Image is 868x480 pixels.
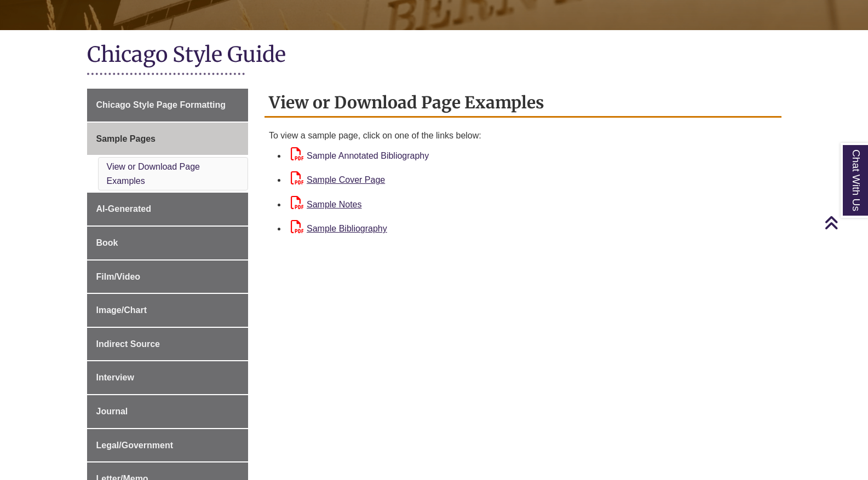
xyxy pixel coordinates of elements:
[96,305,147,315] span: Image/Chart
[87,294,249,327] a: Image/Chart
[87,395,249,428] a: Journal
[87,123,249,155] a: Sample Pages
[96,373,134,382] span: Interview
[107,162,200,186] a: View or Download Page Examples
[96,100,226,109] span: Chicago Style Page Formatting
[87,429,249,462] a: Legal/Government
[87,193,249,225] a: AI-Generated
[87,261,249,293] a: Film/Video
[96,238,118,247] span: Book
[96,441,173,450] span: Legal/Government
[87,41,781,70] h1: Chicago Style Guide
[96,407,128,416] span: Journal
[96,204,151,213] span: AI-Generated
[96,272,141,281] span: Film/Video
[824,215,865,230] a: Back to Top
[291,151,429,160] a: Sample Annotated Bibliography
[291,224,387,233] a: Sample Bibliography
[96,134,156,143] span: Sample Pages
[291,200,362,209] a: Sample Notes
[291,175,385,184] a: Sample Cover Page
[269,129,777,143] div: To view a sample page, click on one of the links below:
[265,89,781,118] h2: View or Download Page Examples
[87,361,249,394] a: Interview
[96,339,160,349] span: Indirect Source
[87,328,249,361] a: Indirect Source
[87,89,249,122] a: Chicago Style Page Formatting
[87,227,249,259] a: Book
